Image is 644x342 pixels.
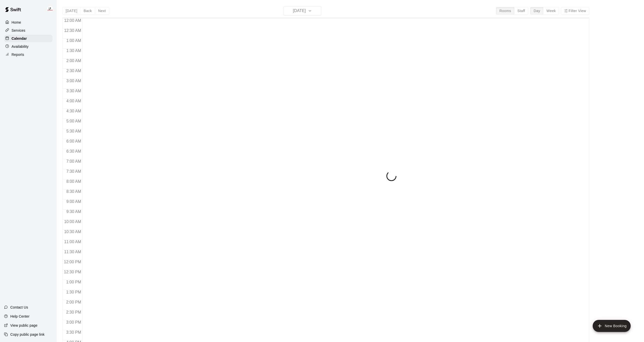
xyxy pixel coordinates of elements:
span: 10:00 AM [63,220,83,224]
span: 1:30 AM [65,49,83,53]
span: 6:00 AM [65,139,83,143]
span: 1:00 PM [65,280,83,284]
p: Contact Us [10,305,28,310]
span: 12:00 AM [63,18,83,23]
span: 9:00 AM [65,199,83,204]
span: 9:30 AM [65,209,83,214]
p: Reports [12,52,24,57]
span: 11:00 AM [63,240,83,244]
span: 7:30 AM [65,169,83,174]
div: Enrique De Los Rios [46,4,57,14]
span: 4:00 AM [65,99,83,103]
span: 1:00 AM [65,38,83,43]
p: Copy public page link [10,332,45,337]
p: Help Center [10,314,29,319]
p: Home [12,20,21,25]
a: Reports [4,51,53,58]
span: 8:00 AM [65,179,83,184]
p: Calendar [12,36,27,41]
span: 11:30 AM [63,250,83,254]
p: Services [12,28,25,33]
a: Home [4,19,53,26]
span: 7:00 AM [65,159,83,163]
span: 6:30 AM [65,149,83,153]
span: 10:30 AM [63,230,83,234]
a: Services [4,27,53,34]
span: 12:00 PM [63,260,82,264]
p: View public page [10,323,37,328]
span: 3:30 AM [65,89,83,93]
span: 5:00 AM [65,119,83,123]
img: Enrique De Los Rios [47,6,53,12]
span: 3:00 AM [65,79,83,83]
span: 12:30 PM [63,270,82,274]
span: 3:00 PM [65,320,83,324]
span: 5:30 AM [65,129,83,133]
span: 2:00 PM [65,300,83,304]
span: 1:30 PM [65,290,83,294]
span: 4:30 AM [65,109,83,113]
span: 12:30 AM [63,28,83,33]
a: Availability [4,43,53,50]
button: add [593,320,631,332]
span: 3:30 PM [65,330,83,334]
a: Calendar [4,35,53,42]
span: 2:30 AM [65,69,83,73]
p: Availability [12,44,29,49]
span: 8:30 AM [65,189,83,194]
span: 2:30 PM [65,310,83,314]
span: 2:00 AM [65,59,83,63]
